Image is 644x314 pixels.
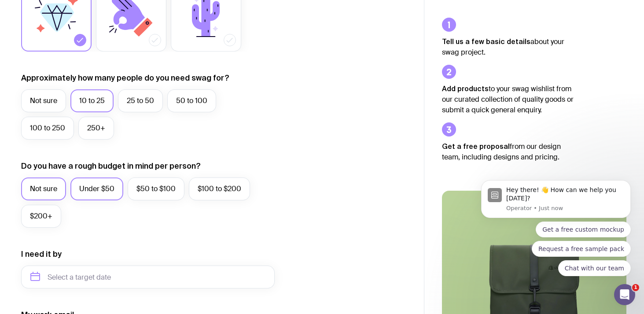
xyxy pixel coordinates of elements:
[78,117,114,140] label: 250+
[167,89,216,112] label: 50 to 100
[21,89,66,112] label: Not sure
[21,266,275,288] input: Select a target date
[468,112,644,290] iframe: Intercom notifications message
[189,177,250,200] label: $100 to $200
[442,36,574,58] p: about your swag project.
[21,161,201,171] label: Do you have a rough budget in mind per person?
[442,37,530,45] strong: Tell us a few basic details
[21,249,62,259] label: I need it by
[614,284,635,305] iframe: Intercom live chat
[70,177,123,200] label: Under $50
[21,73,229,83] label: Approximately how many people do you need swag for?
[632,284,639,291] span: 1
[442,83,574,115] p: to your swag wishlist from our curated collection of quality goods or submit a quick general enqu...
[442,85,489,92] strong: Add products
[21,117,74,140] label: 100 to 250
[21,177,66,200] label: Not sure
[70,89,114,112] label: 10 to 25
[442,142,510,150] strong: Get a free proposal
[118,89,163,112] label: 25 to 50
[442,141,574,163] p: from our design team, including designs and pricing.
[21,205,61,228] label: $200+
[128,177,184,200] label: $50 to $100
